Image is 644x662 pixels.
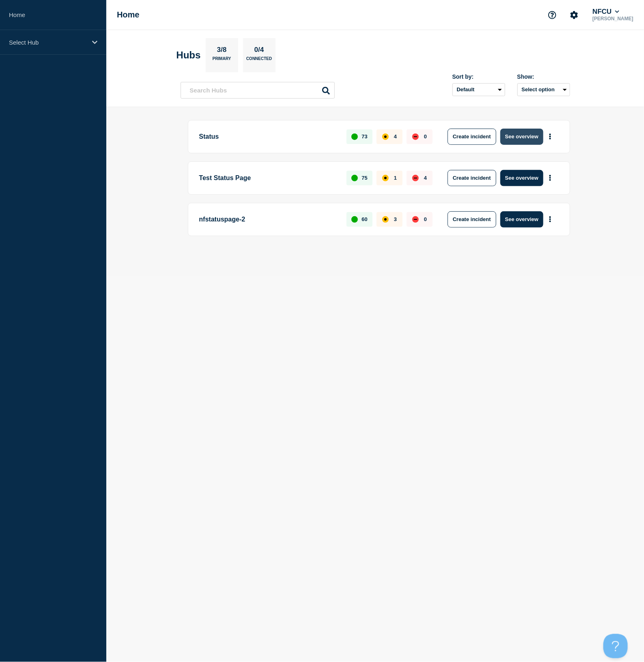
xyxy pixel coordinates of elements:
p: 75 [362,175,367,181]
button: See overview [500,211,543,228]
div: up [351,133,358,140]
button: More actions [545,129,556,144]
p: Primary [213,56,231,65]
div: down [412,216,419,223]
p: 0 [424,133,427,140]
button: Create incident [448,129,496,145]
button: See overview [500,170,543,186]
button: More actions [545,170,556,185]
input: Search Hubs [181,82,335,99]
div: down [412,175,419,181]
button: See overview [500,129,543,145]
button: Create incident [448,170,496,186]
div: Sort by: [452,73,505,80]
button: More actions [545,212,556,227]
p: Status [199,129,338,145]
button: NFCU [591,8,621,16]
div: affected [382,133,389,140]
h2: Hubs [177,49,201,61]
p: 4 [394,133,397,140]
p: 0/4 [251,46,267,56]
p: 0 [424,216,427,222]
p: [PERSON_NAME] [591,16,635,21]
div: up [351,216,358,223]
select: Sort by [452,83,505,96]
div: affected [382,175,389,181]
p: 1 [394,175,397,181]
div: Show: [517,73,570,80]
button: Create incident [448,211,496,228]
p: 3 [394,216,397,222]
button: Support [544,6,561,24]
button: Select option [517,83,570,96]
p: Select Hub [9,39,87,46]
p: 4 [424,175,427,181]
p: 3/8 [214,46,230,56]
div: down [412,133,419,140]
h1: Home [117,10,140,19]
p: 73 [362,133,367,140]
p: Connected [246,56,272,65]
div: up [351,175,358,181]
p: nfstatuspage-2 [199,211,338,228]
p: 60 [362,216,367,222]
iframe: Help Scout Beacon - Open [603,634,628,658]
button: Account settings [566,6,583,24]
p: Test Status Page [199,170,338,186]
div: affected [382,216,389,223]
